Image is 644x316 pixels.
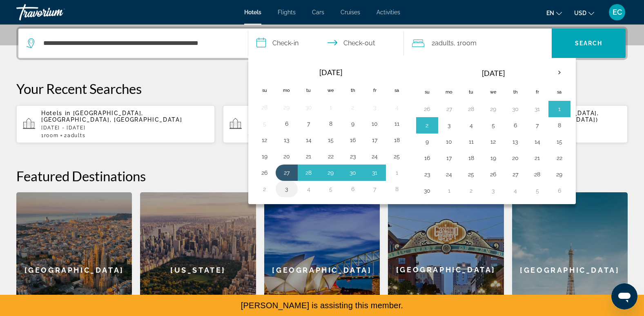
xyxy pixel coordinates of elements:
[67,133,85,138] span: Adults
[280,183,293,195] button: Day 3
[280,102,293,113] button: Day 29
[465,169,478,180] button: Day 25
[546,7,562,19] button: Change language
[346,151,359,162] button: Day 23
[509,152,522,164] button: Day 20
[302,151,315,162] button: Day 21
[552,29,626,58] button: Search
[324,102,337,113] button: Day 1
[531,103,544,115] button: Day 31
[390,167,403,178] button: Day 1
[435,39,454,47] span: Adults
[241,301,403,310] span: [PERSON_NAME] is assisting this member.
[421,169,434,180] button: Day 23
[302,118,315,129] button: Day 7
[553,185,566,196] button: Day 6
[258,134,271,146] button: Day 12
[223,105,421,143] button: Hotels in [GEOGRAPHIC_DATA], [GEOGRAPHIC_DATA], [GEOGRAPHIC_DATA][DATE] - [DATE]1Room2Adults
[575,40,603,47] span: Search
[553,120,566,131] button: Day 8
[421,136,434,147] button: Day 9
[368,102,381,113] button: Day 3
[606,4,628,21] button: User Menu
[368,167,381,178] button: Day 31
[244,9,261,16] a: Hotels
[280,118,293,129] button: Day 6
[41,110,71,116] span: Hotels in
[41,133,58,138] span: 1
[443,185,456,196] button: Day 1
[487,136,500,147] button: Day 12
[574,10,586,16] span: USD
[16,2,98,23] a: Travorium
[278,9,296,16] a: Flights
[531,136,544,147] button: Day 14
[18,29,626,58] div: Search widget
[487,103,500,115] button: Day 29
[421,185,434,196] button: Day 30
[368,183,381,195] button: Day 7
[416,63,570,199] table: Right calendar grid
[509,136,522,147] button: Day 13
[465,103,478,115] button: Day 28
[324,183,337,195] button: Day 5
[42,37,236,49] input: Search hotel destination
[248,29,404,58] button: Select check in and out date
[443,120,456,131] button: Day 3
[553,152,566,164] button: Day 22
[487,120,500,131] button: Day 5
[302,167,315,178] button: Day 28
[341,9,360,16] a: Cruises
[312,9,324,16] a: Cars
[443,152,456,164] button: Day 17
[553,136,566,147] button: Day 15
[421,120,434,131] button: Day 2
[443,103,456,115] button: Day 27
[16,105,215,143] button: Hotels in [GEOGRAPHIC_DATA], [GEOGRAPHIC_DATA], [GEOGRAPHIC_DATA][DATE] - [DATE]1Room2Adults
[44,133,59,138] span: Room
[302,134,315,146] button: Day 14
[302,183,315,195] button: Day 4
[421,103,434,115] button: Day 26
[465,185,478,196] button: Day 2
[509,103,522,115] button: Day 30
[531,152,544,164] button: Day 21
[324,118,337,129] button: Day 8
[531,120,544,131] button: Day 7
[546,10,554,16] span: en
[258,118,271,129] button: Day 5
[280,151,293,162] button: Day 20
[302,102,315,113] button: Day 30
[324,151,337,162] button: Day 22
[258,183,271,195] button: Day 2
[390,102,403,113] button: Day 4
[509,120,522,131] button: Day 6
[460,39,477,47] span: Room
[553,103,566,115] button: Day 1
[41,125,208,131] p: [DATE] - [DATE]
[64,133,85,138] span: 2
[611,283,637,309] iframe: Button to launch messaging window
[346,134,359,146] button: Day 16
[531,185,544,196] button: Day 5
[404,29,552,58] button: Travelers: 2 adults, 0 children
[443,169,456,180] button: Day 24
[324,167,337,178] button: Day 29
[346,167,359,178] button: Day 30
[487,169,500,180] button: Day 26
[443,136,456,147] button: Day 10
[613,8,622,16] span: EC
[377,9,400,16] a: Activities
[280,167,293,178] button: Day 27
[390,118,403,129] button: Day 11
[465,136,478,147] button: Day 11
[548,63,570,82] button: Next month
[390,134,403,146] button: Day 18
[346,102,359,113] button: Day 2
[324,134,337,146] button: Day 15
[531,169,544,180] button: Day 28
